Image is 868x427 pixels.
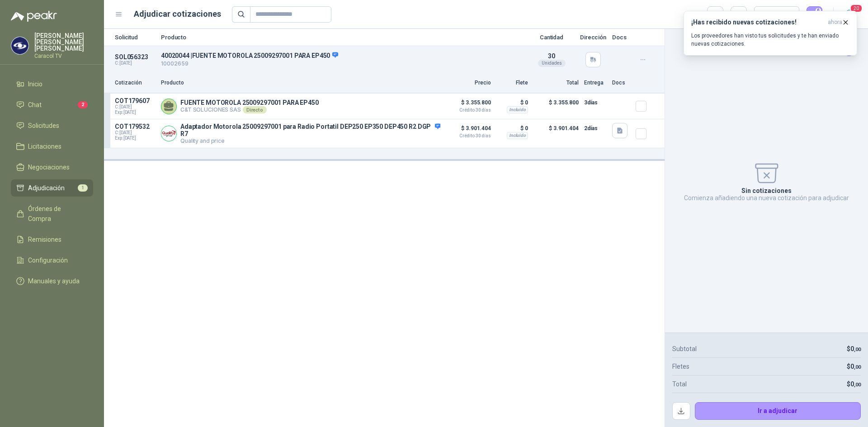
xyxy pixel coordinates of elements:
[28,255,68,265] span: Configuración
[115,97,156,104] p: COT179607
[115,110,156,115] span: Exp: [DATE]
[115,104,156,110] span: C: [DATE]
[446,134,491,138] span: Crédito 30 días
[691,19,824,26] h3: ¡Has recibido nuevas cotizaciones!
[78,101,88,108] span: 2
[115,123,156,130] p: COT179532
[446,79,491,87] p: Precio
[28,121,59,131] span: Solicitudes
[161,79,440,87] p: Producto
[28,100,42,110] span: Chat
[28,183,65,193] span: Adjudicación
[11,37,28,54] img: Company Logo
[529,34,574,40] p: Cantidad
[115,53,156,61] p: SOL056323
[828,19,842,26] span: ahora
[11,138,93,155] a: Licitaciones
[28,204,85,224] span: Órdenes de Compra
[612,79,630,87] p: Docs
[446,123,491,138] p: $ 3.901.404
[841,6,857,23] button: 20
[533,123,579,144] p: $ 3.901.404
[847,361,861,371] p: $
[161,126,176,141] img: Company Logo
[11,159,93,176] a: Negociaciones
[850,363,861,370] span: 0
[115,79,156,87] p: Cotización
[34,53,93,59] p: Caracol TV
[115,61,156,66] p: C: [DATE]
[115,136,156,141] span: Exp: [DATE]
[854,382,861,388] span: ,00
[11,200,93,227] a: Órdenes de Compra
[672,344,697,354] p: Subtotal
[691,32,849,48] p: Los proveedores han visto tus solicitudes y te han enviado nuevas cotizaciones.
[11,75,93,93] a: Inicio
[533,79,579,87] p: Total
[854,347,861,352] span: ,00
[446,97,491,113] p: $ 3.355.800
[847,379,861,389] p: $
[533,97,579,115] p: $ 3.355.800
[161,60,524,68] p: 10002659
[446,108,491,113] span: Crédito 30 días
[850,345,861,352] span: 0
[584,97,607,108] p: 3 días
[161,52,524,60] p: 40020044 | FUENTE MOTOROLA 25009297001 PARA EP450
[584,123,607,134] p: 2 días
[11,11,57,22] img: Logo peakr
[180,137,440,144] p: Quality and price
[28,235,61,244] span: Remisiones
[741,187,792,194] p: Sin cotizaciones
[854,364,861,370] span: ,00
[243,106,267,113] div: Directo
[11,252,93,269] a: Configuración
[28,162,70,172] span: Negociaciones
[28,276,80,286] span: Manuales y ayuda
[496,123,528,134] p: $ 0
[507,106,528,113] div: Incluido
[584,79,607,87] p: Entrega
[672,361,689,371] p: Fletes
[161,34,524,40] p: Producto
[115,34,156,40] p: Solicitud
[496,97,528,108] p: $ 0
[180,106,319,113] p: C&T SOLUCIONES SAS
[180,123,440,137] p: Adaptador Motorola 25009297001 para Radio Portatil DEP250 EP350 DEP450 R2 DGP R7
[28,79,42,89] span: Inicio
[115,130,156,136] span: C: [DATE]
[538,60,566,67] div: Unidades
[580,34,607,40] p: Dirección
[759,8,786,21] div: Precio
[11,96,93,113] a: Chat2
[28,141,61,151] span: Licitaciones
[180,99,319,106] p: FUENTE MOTOROLA 25009297001 PARA EP450
[34,33,93,52] p: [PERSON_NAME] [PERSON_NAME] [PERSON_NAME]
[134,8,221,20] h1: Adjudicar cotizaciones
[612,34,630,40] p: Docs
[11,117,93,134] a: Solicitudes
[496,79,528,87] p: Flete
[78,184,88,192] span: 1
[11,179,93,197] a: Adjudicación1
[11,231,93,248] a: Remisiones
[850,380,861,388] span: 0
[672,379,687,389] p: Total
[684,194,849,202] p: Comienza añadiendo una nueva cotización para adjudicar
[11,272,93,290] a: Manuales y ayuda
[548,52,555,60] span: 30
[807,6,823,23] button: 0
[695,402,861,420] button: Ir a adjudicar
[507,132,528,139] div: Incluido
[847,344,861,354] p: $
[850,4,863,13] span: 20
[684,11,857,56] button: ¡Has recibido nuevas cotizaciones!ahora Los proveedores han visto tus solicitudes y te han enviad...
